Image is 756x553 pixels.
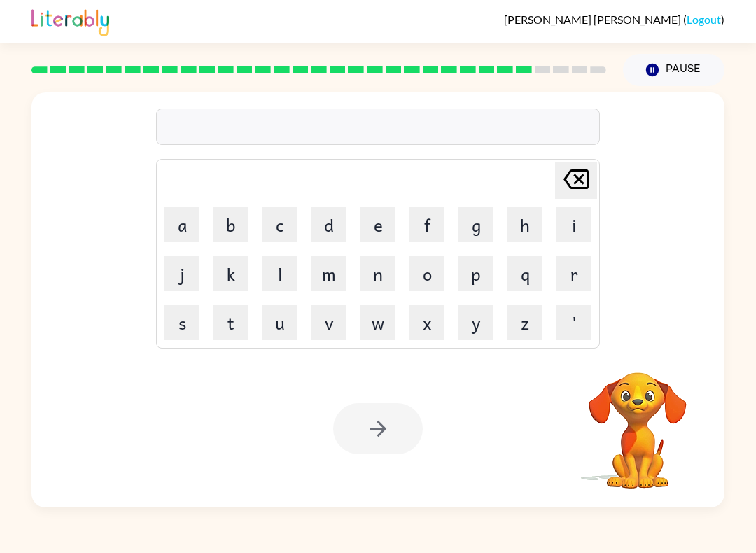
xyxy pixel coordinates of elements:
button: j [164,256,199,291]
button: w [360,305,395,340]
button: b [213,207,248,242]
button: c [262,207,297,242]
video: Your browser must support playing .mp4 files to use Literably. Please try using another browser. [568,351,708,491]
button: a [164,207,199,242]
button: l [262,256,297,291]
button: q [507,256,542,291]
button: i [556,207,591,242]
button: n [360,256,395,291]
button: ' [556,305,591,340]
button: p [458,256,493,291]
img: Literably [31,6,109,36]
button: x [409,305,444,340]
button: r [556,256,591,291]
button: e [360,207,395,242]
button: t [213,305,248,340]
button: z [507,305,542,340]
a: Logout [687,13,721,26]
button: y [458,305,493,340]
button: v [311,305,346,340]
span: [PERSON_NAME] [PERSON_NAME] [504,13,683,26]
button: m [311,256,346,291]
button: h [507,207,542,242]
button: f [409,207,444,242]
button: o [409,256,444,291]
button: u [262,305,297,340]
div: ( ) [504,13,724,26]
button: d [311,207,346,242]
button: g [458,207,493,242]
button: k [213,256,248,291]
button: Pause [623,54,724,86]
button: s [164,305,199,340]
